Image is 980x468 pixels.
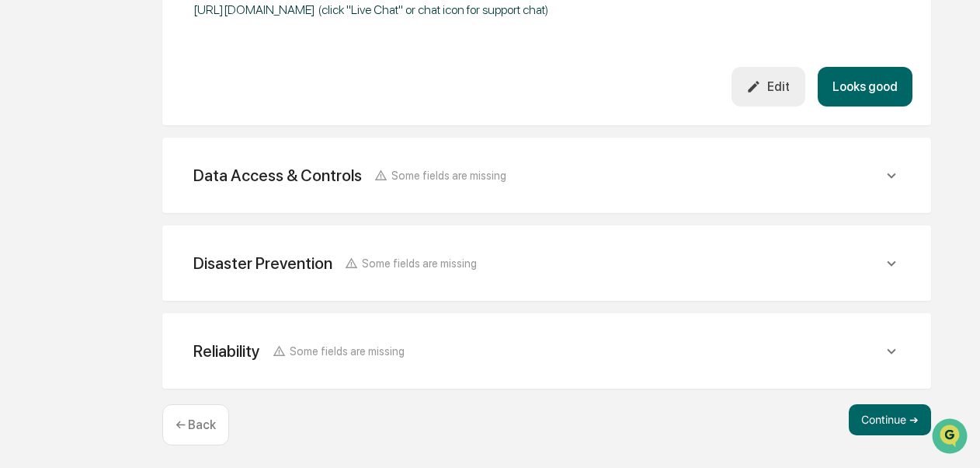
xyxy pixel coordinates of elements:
a: 🔎Data Lookup [9,218,104,246]
div: Edit [746,79,790,94]
div: 🔎 [16,226,28,239]
div: 🖐️ [16,197,28,209]
div: Disaster Prevention [193,253,332,273]
span: Some fields are missing [362,257,477,270]
p: ← Back [175,417,216,432]
div: Data Access & Controls [193,166,362,185]
span: Attestations [128,195,193,211]
a: 🗄️Attestations [106,189,199,217]
div: 🗄️ [113,197,125,209]
div: [URL][DOMAIN_NAME] (click "Live Chat" or chat icon for support chat) [193,2,582,17]
button: Edit [732,67,805,107]
p: How can we help? [16,32,283,57]
div: Disaster PreventionSome fields are missing [181,244,912,282]
div: Start new chat [53,118,255,134]
button: Continue ➔ [849,404,931,435]
div: Reliability [193,341,260,361]
button: Looks good [818,67,912,107]
span: Pylon [155,263,188,274]
img: 1746055101610-c473b297-6a78-478c-a979-82029cc54cd1 [16,118,43,146]
span: Some fields are missing [391,169,506,182]
a: 🖐️Preclearance [9,189,106,217]
button: Start new chat [264,123,283,141]
a: Powered byPylon [109,262,188,274]
div: We're available if you need us! [53,134,196,146]
iframe: Open customer support [930,417,972,459]
span: Data Lookup [31,225,98,240]
div: ReliabilitySome fields are missing [181,332,912,370]
span: Some fields are missing [290,344,405,358]
div: Data Access & ControlsSome fields are missing [181,156,912,194]
span: Preclearance [31,195,100,211]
